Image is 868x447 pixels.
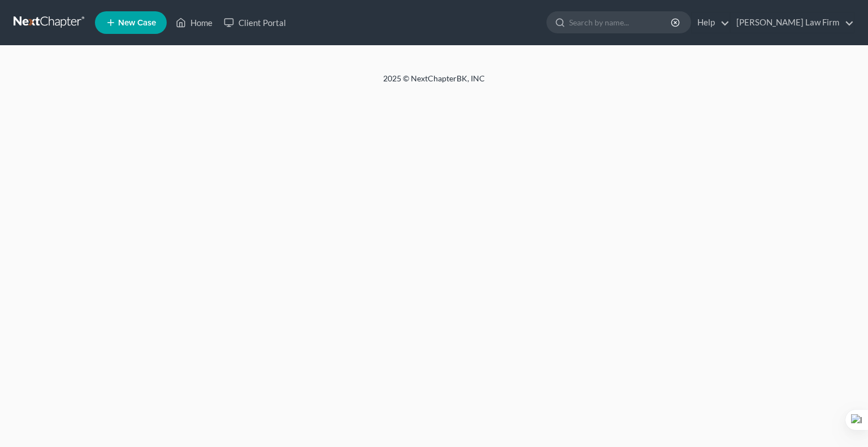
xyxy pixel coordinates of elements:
[170,12,218,33] a: Home
[731,12,854,33] a: [PERSON_NAME] Law Firm
[569,12,672,33] input: Search by name...
[218,12,292,33] a: Client Portal
[118,19,156,27] span: New Case
[692,12,730,33] a: Help
[112,73,756,93] div: 2025 © NextChapterBK, INC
